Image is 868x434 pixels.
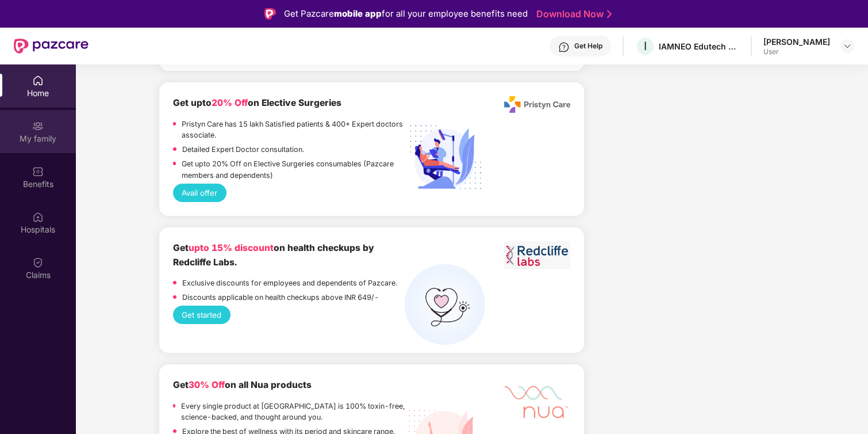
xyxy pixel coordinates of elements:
[32,211,44,223] img: svg+xml;base64,PHN2ZyBpZD0iSG9zcGl0YWxzIiB4bWxucz0iaHR0cDovL3d3dy53My5vcmcvMjAwMC9zdmciIHdpZHRoPS...
[182,119,405,141] p: Pristyn Care has 15 lakh Satisfied patients & 400+ Expert doctors associate.
[14,39,89,54] img: New Pazcare Logo
[659,41,739,52] div: IAMNEO Edutech Private Limited
[189,242,274,253] span: upto 15% discount
[405,264,485,345] img: health%20check%20(1).png
[334,8,382,19] strong: mobile app
[607,8,612,20] img: Stroke
[181,401,405,423] p: Every single product at [GEOGRAPHIC_DATA] is 100% toxin-free, science-backed, and thought around ...
[32,120,44,132] img: svg+xml;base64,PHN2ZyB3aWR0aD0iMjAiIGhlaWdodD0iMjAiIHZpZXdCb3g9IjAgMCAyMCAyMCIgZmlsbD0ibm9uZSIgeG...
[173,379,312,390] b: Get on all Nua products
[189,379,225,390] span: 30% Off
[212,97,248,108] span: 20% Off
[182,277,397,289] p: Exclusive discounts for employees and dependents of Pazcare.
[558,41,570,53] img: svg+xml;base64,PHN2ZyBpZD0iSGVscC0zMngzMiIgeG1sbnM9Imh0dHA6Ly93d3cudzMub3JnLzIwMDAvc3ZnIiB3aWR0aD...
[504,241,570,269] img: Screenshot%202023-06-01%20at%2011.51.45%20AM.png
[264,8,276,20] img: Logo
[173,242,374,267] b: Get on health checkups by Redcliffe Labs.
[32,75,44,86] img: svg+xml;base64,PHN2ZyBpZD0iSG9tZSIgeG1sbnM9Imh0dHA6Ly93d3cudzMub3JnLzIwMDAvc3ZnIiB3aWR0aD0iMjAiIG...
[574,41,602,51] div: Get Help
[644,39,647,53] span: I
[405,119,485,200] img: Elective%20Surgery.png
[32,257,44,268] img: svg+xml;base64,PHN2ZyBpZD0iQ2xhaW0iIHhtbG5zPSJodHRwOi8vd3d3LnczLm9yZy8yMDAwL3N2ZyIgd2lkdGg9IjIwIi...
[173,184,226,202] button: Avail offer
[173,97,341,108] b: Get upto on Elective Surgeries
[763,36,830,47] div: [PERSON_NAME]
[182,292,379,303] p: Discounts applicable on health checkups above INR 649/-
[504,96,570,112] img: Pristyn_Care_Logo%20(1).png
[763,47,830,56] div: User
[32,166,44,177] img: svg+xml;base64,PHN2ZyBpZD0iQmVuZWZpdHMiIHhtbG5zPSJodHRwOi8vd3d3LnczLm9yZy8yMDAwL3N2ZyIgd2lkdGg9Ij...
[843,41,852,51] img: svg+xml;base64,PHN2ZyBpZD0iRHJvcGRvd24tMzJ4MzIiIHhtbG5zPSJodHRwOi8vd3d3LnczLm9yZy8yMDAwL3N2ZyIgd2...
[536,8,608,20] a: Download Now
[182,144,304,155] p: Detailed Expert Doctor consultation.
[173,306,231,324] button: Get started
[182,158,405,181] p: Get upto 20% Off on Elective Surgeries consumables (Pazcare members and dependents)
[284,7,528,21] div: Get Pazcare for all your employee benefits need
[504,378,570,422] img: Mask%20Group%20527.png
